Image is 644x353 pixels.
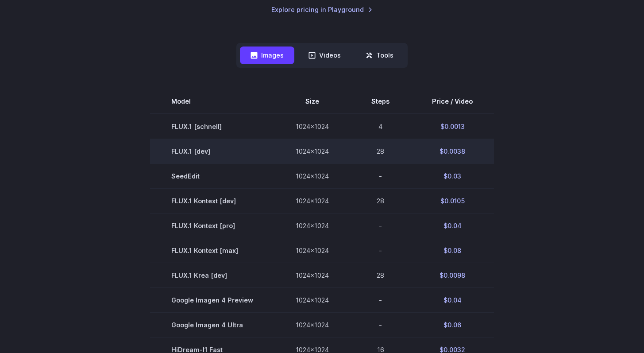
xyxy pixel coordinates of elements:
td: 1024x1024 [274,263,350,287]
td: FLUX.1 [schnell] [150,114,274,139]
td: 1024x1024 [274,312,350,337]
th: Price / Video [411,89,494,114]
td: FLUX.1 [dev] [150,139,274,163]
th: Model [150,89,274,114]
button: Tools [355,47,404,64]
td: FLUX.1 Kontext [max] [150,238,274,263]
td: $0.06 [411,312,494,337]
td: - [350,213,411,238]
td: $0.03 [411,163,494,188]
td: 28 [350,188,411,213]
td: FLUX.1 Kontext [pro] [150,213,274,238]
td: 1024x1024 [274,238,350,263]
td: $0.04 [411,213,494,238]
td: $0.0105 [411,188,494,213]
td: 1024x1024 [274,114,350,139]
td: 1024x1024 [274,188,350,213]
td: SeedEdit [150,163,274,188]
td: 1024x1024 [274,139,350,163]
td: 28 [350,263,411,287]
td: 4 [350,114,411,139]
td: - [350,238,411,263]
td: 1024x1024 [274,163,350,188]
th: Size [274,89,350,114]
td: - [350,287,411,312]
td: $0.04 [411,287,494,312]
td: - [350,163,411,188]
button: Images [240,47,294,64]
button: Videos [298,47,351,64]
td: FLUX.1 Kontext [dev] [150,188,274,213]
td: 1024x1024 [274,287,350,312]
td: 1024x1024 [274,213,350,238]
td: Google Imagen 4 Preview [150,287,274,312]
a: Explore pricing in Playground [271,4,373,15]
td: $0.0038 [411,139,494,163]
td: - [350,312,411,337]
td: $0.08 [411,238,494,263]
td: Google Imagen 4 Ultra [150,312,274,337]
td: $0.0098 [411,263,494,287]
td: FLUX.1 Krea [dev] [150,263,274,287]
td: 28 [350,139,411,163]
td: $0.0013 [411,114,494,139]
th: Steps [350,89,411,114]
